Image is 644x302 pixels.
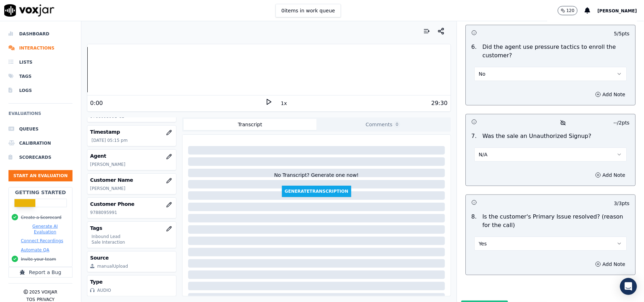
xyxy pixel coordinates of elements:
[469,213,480,230] p: 8 .
[90,128,173,135] h3: Timestamp
[274,172,359,186] div: No Transcript? Generate one now!
[184,119,317,130] button: Transcript
[8,55,72,69] a: Lists
[90,225,173,232] h3: Tags
[90,186,173,191] p: [PERSON_NAME]
[97,263,128,269] div: manualUpload
[567,8,575,13] p: 120
[8,170,72,181] button: Start an Evaluation
[469,43,480,60] p: 6 .
[21,223,69,235] button: Generate AI Evaluation
[591,89,630,99] button: Add Note
[8,122,72,136] a: Queues
[8,109,72,122] h6: Evaluations
[282,186,351,197] button: GenerateTranscription
[8,267,72,278] button: Report a Bug
[482,213,630,230] p: Is the customer's Primary Issue resolved? (reason for the call)
[482,43,630,60] p: Did the agent use pressure tactics to enroll the customer?
[97,288,111,293] div: AUDIO
[90,152,173,159] h3: Agent
[90,254,173,261] h3: Source
[90,162,173,167] p: [PERSON_NAME]
[317,119,449,130] button: Comments
[431,99,447,108] div: 29:30
[8,27,72,41] a: Dashboard
[90,99,103,108] div: 0:00
[479,240,487,247] span: Yes
[597,6,644,15] button: [PERSON_NAME]
[614,119,630,126] p: -- / 2 pts
[4,4,54,17] img: voxjar logo
[394,121,400,128] span: 0
[591,170,630,180] button: Add Note
[90,176,173,184] h3: Customer Name
[558,6,578,15] button: 120
[8,136,72,150] a: Calibration
[90,210,173,215] p: 9788095991
[90,278,173,285] h3: Type
[8,41,72,55] a: Interactions
[479,151,488,158] span: N/A
[21,238,63,244] button: Connect Recordings
[614,200,630,207] p: 3 / 3 pts
[21,215,62,220] button: Create a Scorecard
[482,132,591,140] p: Was the sale an Unauthorized Signup?
[469,132,480,140] p: 7 .
[8,83,72,98] a: Logs
[8,69,72,83] a: Tags
[21,256,56,262] button: Invite your team
[591,259,630,269] button: Add Note
[614,30,630,37] p: 5 / 5 pts
[479,70,486,77] span: No
[620,278,637,295] div: Open Intercom Messenger
[21,247,49,253] button: Automate QA
[92,138,173,143] p: [DATE] 05:15 pm
[558,6,585,15] button: 120
[8,150,72,164] a: Scorecards
[90,201,173,208] h3: Customer Phone
[275,4,341,17] button: 0items in work queue
[15,189,66,196] h2: Getting Started
[29,289,57,295] p: 2025 Voxjar
[279,98,288,108] button: 1x
[597,8,637,13] span: [PERSON_NAME]
[92,234,173,239] p: Inbound Lead
[92,239,173,245] p: Sale Interaction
